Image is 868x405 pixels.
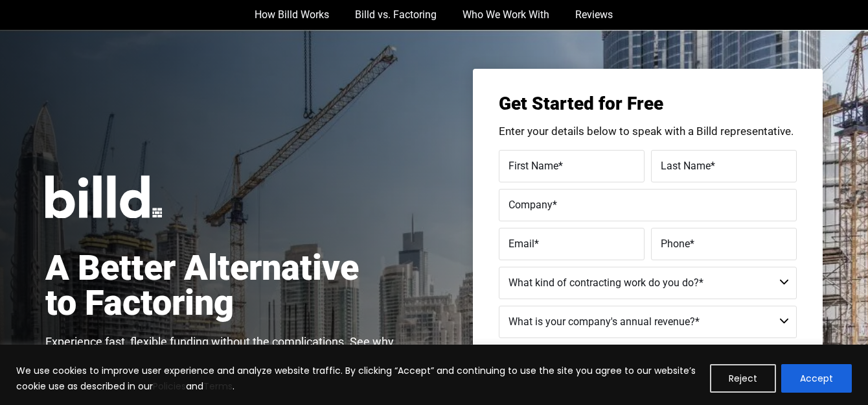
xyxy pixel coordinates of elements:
h1: A Better Alternative to Factoring [45,251,359,321]
p: Experience fast, flexible funding without the complications. See why commercial contractors are t... [45,334,411,367]
h3: Get Started for Free [499,95,797,113]
span: Email [508,238,534,250]
a: Policies [153,380,186,393]
span: Phone [661,238,690,250]
span: Last Name [661,160,711,172]
span: First Name [508,160,558,172]
span: Company [508,199,553,211]
button: Accept [781,364,852,393]
p: We use cookies to improve user experience and analyze website traffic. By clicking “Accept” and c... [16,363,700,394]
p: Enter your details below to speak with a Billd representative. [499,126,797,137]
button: Reject [710,364,776,393]
a: Terms [203,380,233,393]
